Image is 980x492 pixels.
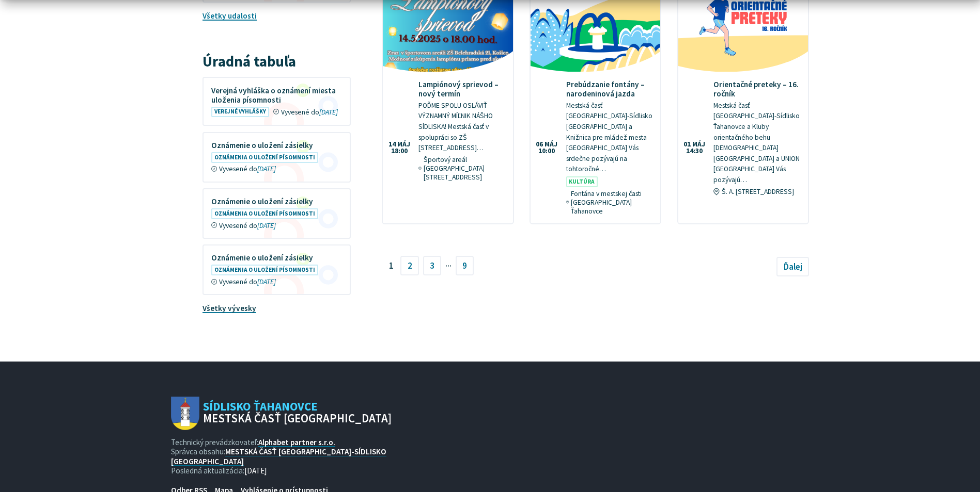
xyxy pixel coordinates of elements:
[566,176,598,187] span: Kultúra
[171,397,199,430] img: Prejsť na domovskú stránku
[418,101,505,154] p: POĎME SPOLU OSLÁVIŤ VÝZNAMNÝ MÍĽNIK NÁŠHO SÍDLISKA! Mestská časť v spolupráci so ZŠ [STREET_ADDRE...
[784,261,802,272] span: Ďalej
[400,256,419,275] a: 2
[683,147,705,155] span: 14:30
[445,257,452,274] span: ···
[203,54,351,70] h3: Úradná tabuľa
[776,257,809,276] a: Ďalej
[566,80,653,99] h4: Prebúdzanie fontány – narodeninová jazda
[713,80,800,99] h4: Orientačné preteky – 16. ročník
[204,133,350,182] a: Oznámenie o uložení zásielky Oznámenia o uložení písomnosti Vyvesené do[DATE]
[722,187,794,196] span: Š. A. [STREET_ADDRESS]
[397,141,410,148] span: máj
[571,189,652,216] span: Fontána v mestskej časti [GEOGRAPHIC_DATA] Ťahanovce
[203,11,257,21] a: Všetky udalosti
[683,141,691,148] span: 01
[388,147,410,155] span: 18:00
[388,141,396,148] span: 14
[536,141,543,148] span: 06
[171,438,392,475] p: Technický prevádzkovateľ: Správca obsahu: Posledná aktualizácia:
[199,401,392,424] span: Sídlisko Ťahanovce
[204,189,350,238] a: Oznámenie o uložení zásielky Oznámenia o uložení písomnosti Vyvesené do[DATE]
[424,155,505,182] span: Športový areál [GEOGRAPHIC_DATA][STREET_ADDRESS]
[456,256,474,275] a: 9
[171,447,386,466] a: MESTSKÁ ČASŤ [GEOGRAPHIC_DATA]-SÍDLISKO [GEOGRAPHIC_DATA]
[204,245,350,294] a: Oznámenie o uložení zásielky Oznámenia o uložení písomnosti Vyvesené do[DATE]
[418,80,505,99] h4: Lampiónový sprievod – nový termín
[382,256,400,275] span: 1
[204,78,350,125] a: Verejná vyhláška o oznámení miesta uloženia písomnosti Verejné vyhlášky Vyvesené do[DATE]
[171,397,392,430] a: Logo Sídlisko Ťahanovce, prejsť na domovskú stránku.
[244,466,267,475] span: [DATE]
[545,141,557,148] span: máj
[566,101,653,175] p: Mestská časť [GEOGRAPHIC_DATA]-Sídlisko [GEOGRAPHIC_DATA] a Knižnica pre mládež mesta [GEOGRAPHIC...
[536,147,557,155] span: 10:00
[203,413,392,424] span: Mestská časť [GEOGRAPHIC_DATA]
[692,141,705,148] span: máj
[258,437,335,447] a: Alphabet partner s.r.o.
[713,101,800,185] p: Mestská časť [GEOGRAPHIC_DATA]-Sídlisko Ťahanovce a Kluby orientačného behu [DEMOGRAPHIC_DATA] [G...
[203,303,256,313] a: Všetky vývesky
[423,256,442,275] a: 3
